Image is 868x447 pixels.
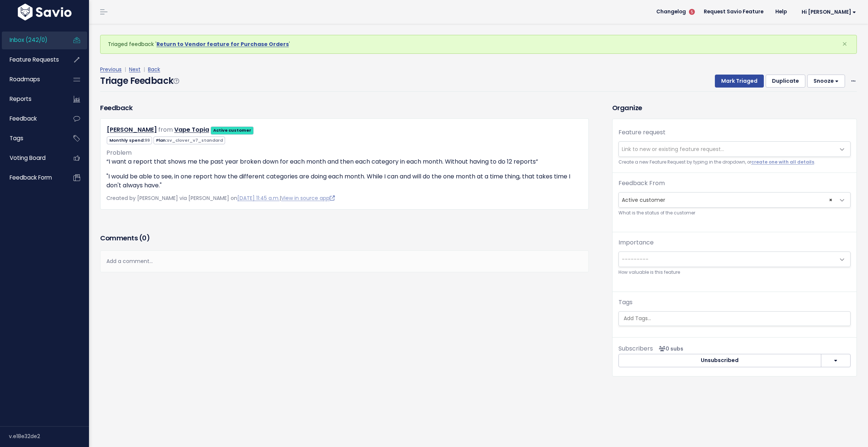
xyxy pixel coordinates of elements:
[689,9,695,15] span: 5
[618,344,653,353] span: Subscribers
[123,66,128,73] span: |
[618,354,821,367] button: Unsubscribed
[100,250,589,272] div: Add a comment...
[793,6,862,18] a: Hi [PERSON_NAME]
[842,38,847,50] span: ×
[2,149,62,167] a: Voting Board
[621,315,848,322] input: Add Tags...
[148,66,160,73] a: Back
[766,75,805,88] button: Duplicate
[2,71,62,88] a: Roadmaps
[618,238,654,247] label: Importance
[10,154,46,162] span: Voting Board
[10,36,47,44] span: Inbox (242/0)
[154,137,225,144] span: Plan:
[107,125,157,134] a: [PERSON_NAME]
[156,40,289,48] a: Return to Vendor feature for Purchase Orders
[10,95,32,103] span: Reports
[618,209,851,217] small: What is the status of the customer
[807,75,845,88] button: Snooze
[769,6,793,17] a: Help
[100,233,589,243] h3: Comments ( )
[237,194,280,202] a: [DATE] 11:45 a.m.
[106,148,132,157] span: Problem
[698,6,769,17] a: Request Savio Feature
[2,91,62,108] a: Reports
[142,233,146,243] span: 0
[2,169,62,186] a: Feedback form
[106,194,335,202] span: Created by [PERSON_NAME] via [PERSON_NAME] on |
[656,9,686,14] span: Changelog
[835,35,855,53] button: Close
[129,66,141,73] a: Next
[2,32,62,49] a: Inbox (242/0)
[213,127,251,133] strong: Active customer
[618,269,851,276] small: How valuable is this feature
[158,125,173,134] span: from
[2,51,62,68] a: Feature Requests
[612,103,857,113] h3: Organize
[106,172,582,190] p: "I would be able to see, in one report how the different categories are doing each month. While I...
[622,145,724,153] span: Link to new or existing feature request...
[100,74,179,88] h4: Triage Feedback
[174,125,209,134] a: Vape Topia
[100,66,122,73] a: Previous
[10,75,40,83] span: Roadmaps
[751,159,814,165] a: create one with all details
[10,56,59,63] span: Feature Requests
[9,427,89,446] div: v.e18e32de2
[145,137,150,143] span: 99
[142,66,146,73] span: |
[10,115,37,122] span: Feedback
[622,256,648,263] span: ---------
[618,179,665,188] label: Feedback From
[619,193,835,207] span: Active customer
[10,134,23,142] span: Tags
[802,9,856,15] span: Hi [PERSON_NAME]
[106,157,582,166] p: “I want a report that shows me the past year broken down for each month and then each category in...
[16,4,73,20] img: logo-white.9d6f32f41409.svg
[10,174,52,181] span: Feedback form
[100,103,132,113] h3: Feedback
[656,345,683,352] span: <p><strong>Subscribers</strong><br><br> No subscribers yet<br> </p>
[618,192,851,208] span: Active customer
[2,110,62,127] a: Feedback
[618,128,666,137] label: Feature request
[167,137,223,143] span: sv_clover_v7_standard
[100,35,857,54] div: Triaged feedback ' '
[2,130,62,147] a: Tags
[618,298,633,307] label: Tags
[107,137,152,144] span: Monthly spend:
[715,75,764,88] button: Mark Triaged
[281,194,335,202] a: View in source app
[618,158,851,166] small: Create a new Feature Request by typing in the dropdown, or .
[829,193,832,207] span: ×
